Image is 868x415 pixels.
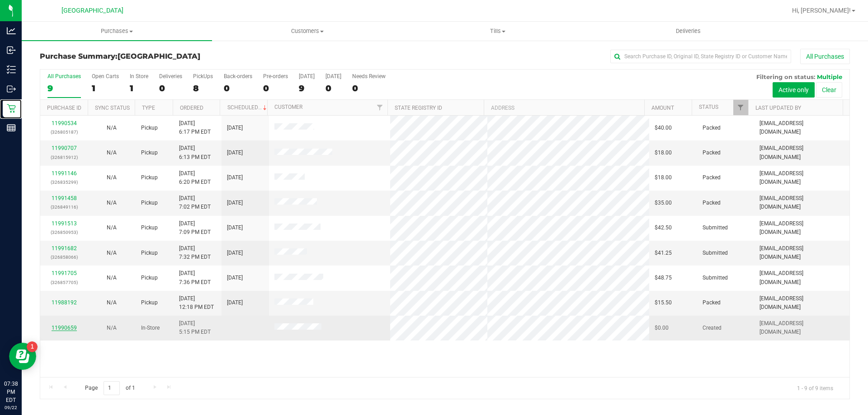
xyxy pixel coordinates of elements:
[107,149,117,157] button: N/A
[484,100,644,116] th: Address
[655,149,672,157] span: $18.00
[47,73,81,79] div: All Purchases
[759,294,844,312] span: [EMAIL_ADDRESS][DOMAIN_NAME]
[9,343,36,370] iframe: Resource center
[299,83,315,93] div: 9
[703,324,722,332] span: Created
[7,46,16,55] inline-svg: Inbound
[224,73,252,79] div: Back-orders
[141,298,158,307] span: Pickup
[107,174,117,181] span: Not Applicable
[179,294,214,312] span: [DATE] 12:18 PM EDT
[107,250,117,256] span: Not Applicable
[107,200,117,206] span: Not Applicable
[46,153,82,162] p: (326815912)
[402,22,593,41] a: Tills
[4,380,18,404] p: 07:38 PM EDT
[130,83,148,93] div: 1
[130,73,148,79] div: In Store
[773,82,815,98] button: Active only
[52,299,77,306] a: 11988192
[52,270,77,276] a: 11991705
[107,274,117,282] button: N/A
[46,178,82,187] p: (326835299)
[263,73,288,79] div: Pre-orders
[107,324,117,332] button: N/A
[655,199,672,207] span: $35.00
[655,124,672,132] span: $40.00
[4,404,18,411] p: 09/22
[107,275,117,281] span: Not Applicable
[52,220,77,227] a: 11991513
[655,224,672,232] span: $42.50
[227,149,243,157] span: [DATE]
[227,199,243,207] span: [DATE]
[655,298,672,307] span: $15.50
[299,73,315,79] div: [DATE]
[179,194,211,211] span: [DATE] 7:02 PM EDT
[755,105,801,111] a: Last Updated By
[227,224,243,232] span: [DATE]
[159,73,182,79] div: Deliveries
[22,27,212,35] span: Purchases
[655,324,669,332] span: $0.00
[655,173,672,182] span: $18.00
[655,274,672,282] span: $48.75
[193,73,213,79] div: PickUps
[7,84,16,93] inline-svg: Outbound
[142,105,155,111] a: Type
[403,27,592,35] span: Tills
[107,199,117,207] button: N/A
[107,173,117,182] button: N/A
[395,105,442,111] a: State Registry ID
[179,269,211,286] span: [DATE] 7:36 PM EDT
[107,125,117,131] span: Not Applicable
[141,274,158,282] span: Pickup
[224,83,252,93] div: 0
[759,144,844,161] span: [EMAIL_ADDRESS][DOMAIN_NAME]
[610,50,791,63] input: Search Purchase ID, Original ID, State Registry ID or Customer Name...
[759,169,844,187] span: [EMAIL_ADDRESS][DOMAIN_NAME]
[703,249,728,257] span: Submitted
[7,65,16,74] inline-svg: Inventory
[227,249,243,257] span: [DATE]
[227,298,243,307] span: [DATE]
[141,124,158,132] span: Pickup
[47,105,81,111] a: Purchase ID
[817,73,842,80] span: Multiple
[47,83,81,93] div: 9
[227,173,243,182] span: [DATE]
[107,249,117,257] button: N/A
[759,319,844,336] span: [EMAIL_ADDRESS][DOMAIN_NAME]
[179,144,211,161] span: [DATE] 6:13 PM EDT
[759,244,844,261] span: [EMAIL_ADDRESS][DOMAIN_NAME]
[227,274,243,282] span: [DATE]
[46,253,82,261] p: (326858066)
[52,145,77,151] a: 11990707
[703,124,721,132] span: Packed
[92,73,119,79] div: Open Carts
[800,49,850,64] button: All Purchases
[141,149,158,157] span: Pickup
[212,22,402,41] a: Customers
[107,325,117,331] span: Not Applicable
[22,22,212,41] a: Purchases
[77,381,142,395] span: Page of 1
[703,173,721,182] span: Packed
[179,119,211,136] span: [DATE] 6:17 PM EDT
[107,149,117,156] span: Not Applicable
[46,278,82,287] p: (326857705)
[159,83,182,93] div: 0
[107,299,117,306] span: Not Applicable
[118,52,200,61] span: [GEOGRAPHIC_DATA]
[141,173,158,182] span: Pickup
[7,123,16,132] inline-svg: Reports
[52,195,77,201] a: 11991458
[325,83,341,93] div: 0
[52,325,77,331] a: 11990659
[46,128,82,136] p: (326805187)
[46,228,82,237] p: (326850953)
[699,104,718,110] a: Status
[95,105,130,111] a: Sync Status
